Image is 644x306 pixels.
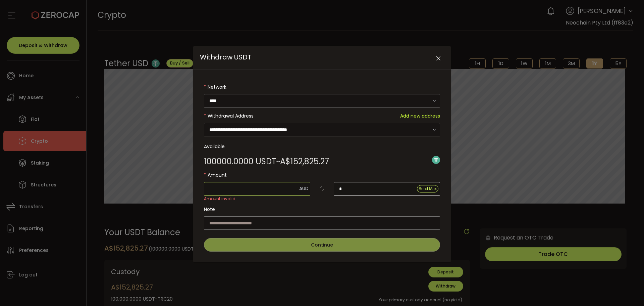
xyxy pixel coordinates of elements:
[208,113,254,119] span: Withdrawal Address
[204,140,440,153] label: Available
[417,185,438,192] button: Send Max
[400,109,440,123] span: Add new address
[204,158,329,166] div: ~
[204,203,440,216] label: Note
[280,158,329,166] span: A$152,825.27
[311,242,333,248] span: Continue
[204,195,440,201] div: Amount invalid.
[204,168,440,182] label: Amount
[204,158,276,166] span: 100000.0000 USDT
[204,238,440,252] button: Continue
[299,185,309,192] span: AUD
[193,46,451,262] div: Withdraw USDT
[610,274,644,306] iframe: Chat Widget
[200,52,251,62] span: Withdraw USDT
[432,53,444,64] button: Close
[419,186,437,191] span: Send Max
[204,80,440,94] label: Network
